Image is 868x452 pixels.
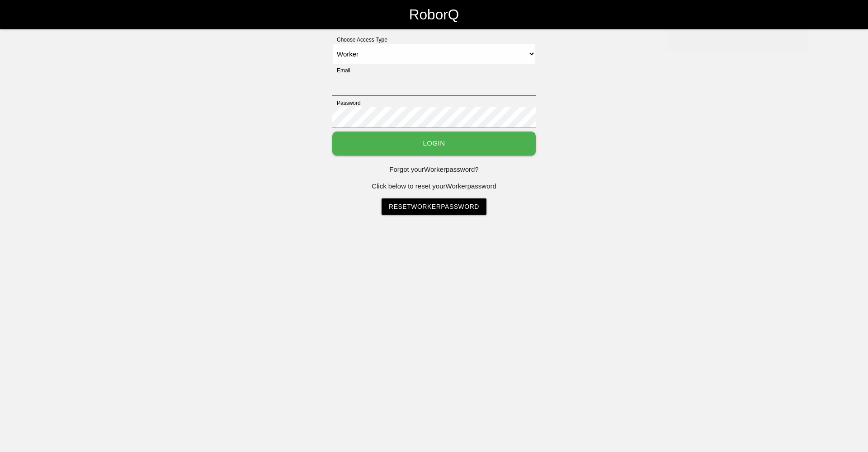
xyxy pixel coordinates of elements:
label: Password [332,99,361,107]
div: Session has expired. Please Log In [668,27,807,49]
p: Forgot your Worker password? [332,165,536,175]
a: ResetWorkerPassword [382,198,486,215]
label: Choose Access Type [332,36,387,44]
label: Email [332,66,350,75]
p: Click below to reset your Worker password [332,181,536,192]
button: Login [332,132,536,155]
